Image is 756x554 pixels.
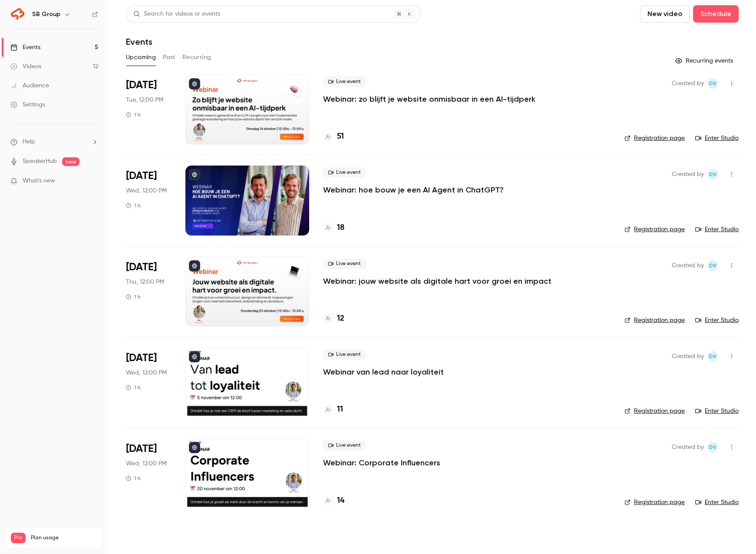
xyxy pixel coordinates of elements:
span: Help [23,137,35,146]
a: Webinar: jouw website als digitale hart voor groei en impact [323,276,551,286]
a: Registration page [624,407,685,415]
a: Registration page [624,134,685,143]
span: Live event [323,259,366,269]
button: Upcoming [126,50,156,64]
div: Nov 5 Wed, 12:00 PM (Europe/Amsterdam) [126,438,172,508]
a: Enter Studio [695,134,739,143]
div: Search for videos or events [133,10,220,19]
span: Dante van der heijden [707,169,718,179]
span: Live event [323,440,366,451]
a: Registration page [624,498,685,507]
div: Videos [10,62,41,71]
span: [DATE] [126,78,157,92]
span: Dv [709,169,716,179]
span: Created by [672,351,704,362]
h4: 18 [337,222,344,234]
a: 18 [323,222,344,234]
h1: Events [126,36,152,47]
div: 1 h [126,202,141,209]
h4: 14 [337,495,344,507]
span: Tue, 12:00 PM [126,96,163,104]
span: Live event [323,76,366,87]
span: Dv [709,442,716,452]
div: 1 h [126,475,141,482]
span: Pro [11,533,26,543]
a: Enter Studio [695,407,739,415]
a: Registration page [624,225,685,234]
div: Events [10,43,40,52]
span: Plan usage [31,534,98,541]
a: 14 [323,495,344,507]
a: Webinar: hoe bouw je een AI Agent in ChatGPT? [323,185,504,195]
div: 1 h [126,111,141,118]
span: Thu, 12:00 PM [126,278,164,286]
button: New video [640,5,690,23]
span: What's new [23,176,55,186]
button: Schedule [693,5,739,23]
span: Dante van der heijden [707,351,718,362]
li: help-dropdown-opener [10,137,98,146]
h6: SB Group [32,10,60,19]
span: Dv [709,260,716,271]
a: 12 [323,313,344,325]
div: 1 h [126,384,141,391]
span: Live event [323,349,366,360]
a: Enter Studio [695,498,739,507]
a: Enter Studio [695,225,739,234]
a: SpeakerHub [23,157,57,166]
div: Nov 5 Wed, 12:00 PM (Europe/Amsterdam) [126,348,172,417]
span: Dante van der heijden [707,442,718,452]
span: Live event [323,167,366,178]
span: new [62,157,79,166]
span: Created by [672,260,704,271]
span: Created by [672,169,704,179]
a: Webinar: Corporate Influencers [323,458,440,468]
h4: 12 [337,313,344,325]
h4: 11 [337,404,343,415]
div: Oct 14 Tue, 12:00 PM (Europe/Amsterdam) [126,75,172,144]
div: Oct 23 Thu, 12:00 PM (Europe/Amsterdam) [126,257,172,326]
iframe: Noticeable Trigger [88,177,98,185]
a: Enter Studio [695,316,739,325]
span: Created by [672,442,704,452]
span: [DATE] [126,442,157,456]
span: Dante van der heijden [707,78,718,89]
span: Wed, 12:00 PM [126,368,167,377]
a: 51 [323,131,344,143]
span: Wed, 12:00 PM [126,459,167,468]
div: 1 h [126,293,141,300]
span: Created by [672,78,704,89]
span: [DATE] [126,260,157,274]
div: Audience [10,81,49,90]
button: Past [163,50,175,64]
a: Registration page [624,316,685,325]
span: [DATE] [126,169,157,183]
div: Settings [10,100,45,109]
span: [DATE] [126,351,157,365]
span: Dante van der heijden [707,260,718,271]
span: Dv [709,351,716,362]
span: Wed, 12:00 PM [126,186,167,195]
div: Oct 22 Wed, 12:00 PM (Europe/Amsterdam) [126,166,172,235]
a: Webinar van lead naar loyaliteit [323,367,444,377]
h4: 51 [337,131,344,143]
a: Webinar: zo blijft je website onmisbaar in een AI-tijdperk [323,94,535,104]
a: 11 [323,404,343,415]
img: SB Group [11,7,25,21]
button: Recurring events [671,54,739,68]
span: Dv [709,78,716,89]
button: Recurring [182,50,211,64]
